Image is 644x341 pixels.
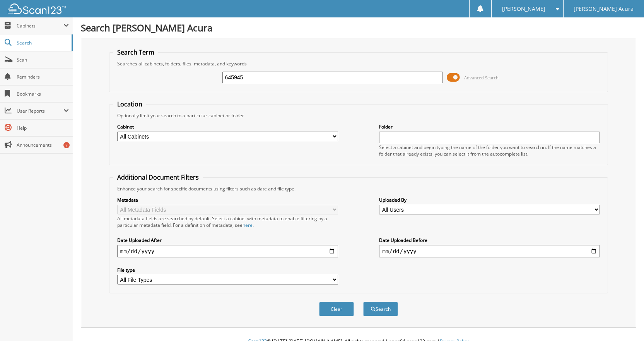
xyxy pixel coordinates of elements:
[319,302,354,316] button: Clear
[113,60,604,67] div: Searches all cabinets, folders, files, metadata, and keywords
[63,142,70,148] div: 7
[113,173,203,182] legend: Additional Document Filters
[464,75,499,81] span: Advanced Search
[243,222,253,228] a: here
[379,237,600,243] label: Date Uploaded Before
[17,91,69,97] span: Bookmarks
[379,197,600,203] label: Uploaded By
[379,245,600,257] input: end
[379,144,600,157] div: Select a cabinet and begin typing the name of the folder you want to search in. If the name match...
[8,3,66,14] img: scan123-logo-white.svg
[113,48,158,57] legend: Search Term
[113,185,604,192] div: Enhance your search for specific documents using filters such as date and file type.
[17,57,69,63] span: Scan
[17,142,69,148] span: Announcements
[113,112,604,119] div: Optionally limit your search to a particular cabinet or folder
[117,197,338,203] label: Metadata
[379,123,600,130] label: Folder
[363,302,398,316] button: Search
[117,237,338,243] label: Date Uploaded After
[17,39,68,46] span: Search
[17,108,63,114] span: User Reports
[17,22,63,29] span: Cabinets
[117,245,338,257] input: start
[17,74,69,80] span: Reminders
[81,21,636,34] h1: Search [PERSON_NAME] Acura
[574,7,634,11] span: [PERSON_NAME] Acura
[17,125,69,131] span: Help
[605,304,644,341] iframe: Chat Widget
[117,267,338,273] label: File type
[117,215,338,228] div: All metadata fields are searched by default. Select a cabinet with metadata to enable filtering b...
[113,100,146,108] legend: Location
[502,7,545,11] span: [PERSON_NAME]
[117,123,338,130] label: Cabinet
